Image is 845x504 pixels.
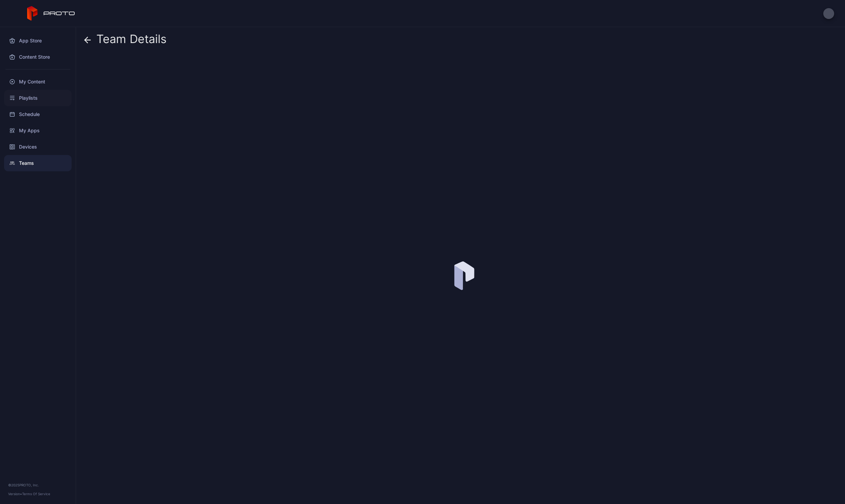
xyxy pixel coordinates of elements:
a: Devices [4,139,72,155]
a: App Store [4,33,72,49]
a: Content Store [4,49,72,65]
a: Playlists [4,90,72,106]
a: My Apps [4,122,72,139]
a: Terms Of Service [22,492,50,496]
span: Version • [8,492,22,496]
a: My Content [4,74,72,90]
a: Teams [4,155,72,171]
div: Team Details [84,33,167,49]
a: Schedule [4,106,72,122]
div: © 2025 PROTO, Inc. [8,482,68,488]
